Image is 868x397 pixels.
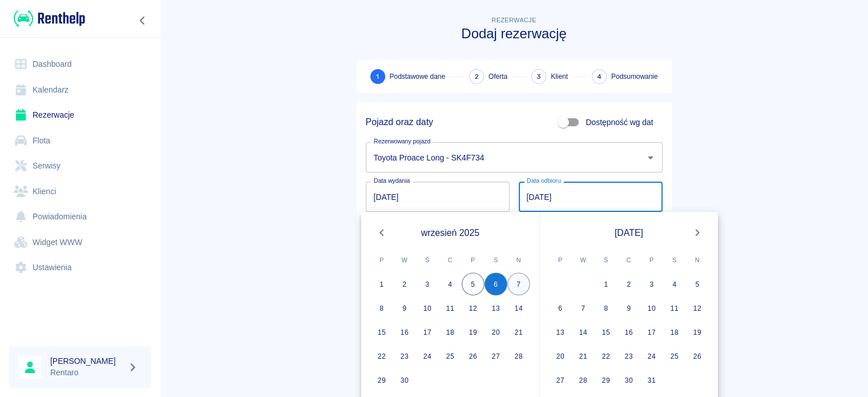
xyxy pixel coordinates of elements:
button: 22 [370,344,393,367]
span: 4 [597,71,601,83]
button: 13 [485,296,507,319]
button: 18 [663,320,686,343]
span: wrzesień 2025 [421,226,480,240]
a: Powiadomienia [9,204,151,230]
span: piątek [641,248,662,271]
a: Rezerwacje [9,102,151,128]
button: 8 [595,296,617,319]
span: Oferta [488,71,507,82]
button: 17 [640,320,663,343]
button: 25 [439,344,462,367]
button: 15 [370,320,393,343]
button: 12 [686,296,709,319]
span: Podsumowanie [611,71,658,82]
button: 5 [462,272,485,295]
span: poniedziałek [550,248,571,271]
button: 8 [370,296,393,319]
button: 23 [393,344,416,367]
button: 10 [640,296,663,319]
img: Renthelp logo [14,9,85,28]
a: Kalendarz [9,77,151,103]
span: środa [596,248,616,271]
button: 31 [640,368,663,391]
a: Flota [9,128,151,154]
button: 14 [507,296,530,319]
button: 16 [393,320,416,343]
button: 11 [663,296,686,319]
button: 29 [595,368,617,391]
button: 27 [549,368,572,391]
input: DD.MM.YYYY [519,182,663,212]
a: Klienci [9,179,151,204]
button: 28 [572,368,595,391]
span: poniedziałek [372,248,392,271]
span: piątek [463,248,483,271]
button: 3 [640,272,663,295]
a: Widget WWW [9,230,151,255]
button: 23 [617,344,640,367]
button: 28 [507,344,530,367]
span: czwartek [619,248,639,271]
button: Zwiń nawigację [134,13,151,28]
span: środa [417,248,438,271]
span: sobota [664,248,685,271]
span: wtorek [394,248,415,271]
button: 7 [572,296,595,319]
button: 17 [416,320,439,343]
h5: Pojazd oraz daty [366,117,433,128]
h6: [PERSON_NAME] [50,355,123,367]
a: Renthelp logo [9,9,85,28]
button: 15 [595,320,617,343]
button: Next month [686,221,709,244]
button: 2 [393,272,416,295]
label: Data odbioru [527,177,561,185]
span: niedziela [687,248,708,271]
button: 19 [462,320,485,343]
a: Dashboard [9,51,151,77]
button: 29 [370,368,393,391]
button: 13 [549,320,572,343]
button: 14 [572,320,595,343]
button: 4 [663,272,686,295]
button: 30 [617,368,640,391]
button: 1 [595,272,617,295]
button: 30 [393,368,416,391]
button: 22 [595,344,617,367]
button: 9 [393,296,416,319]
button: 7 [507,272,530,295]
span: 1 [376,71,379,83]
span: niedziela [508,248,529,271]
button: 21 [572,344,595,367]
span: sobota [486,248,506,271]
a: Ustawienia [9,255,151,280]
button: 5 [686,272,709,295]
button: 27 [485,344,507,367]
span: Dostępność wg dat [586,117,653,129]
button: 20 [549,344,572,367]
button: 12 [462,296,485,319]
button: Previous month [370,221,393,244]
span: 2 [475,71,479,83]
button: 10 [416,296,439,319]
input: DD.MM.YYYY [366,182,510,212]
span: czwartek [440,248,461,271]
button: 2 [617,272,640,295]
button: 16 [617,320,640,343]
a: Serwisy [9,153,151,179]
button: 11 [439,296,462,319]
span: 3 [536,71,541,83]
button: 20 [485,320,507,343]
button: 6 [485,272,507,295]
label: Data wydania [374,177,410,185]
button: 18 [439,320,462,343]
span: Podstawowe dane [390,71,445,82]
span: [DATE] [615,226,643,240]
button: 26 [462,344,485,367]
span: Rezerwacje [491,17,536,23]
h3: Dodaj rezerwację [357,26,672,42]
button: 1 [370,272,393,295]
button: 19 [686,320,709,343]
button: 21 [507,320,530,343]
button: 3 [416,272,439,295]
button: 4 [439,272,462,295]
